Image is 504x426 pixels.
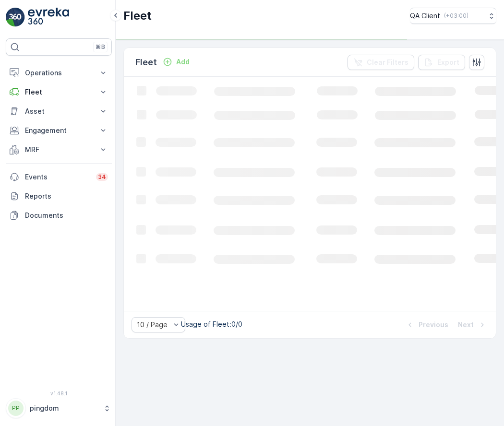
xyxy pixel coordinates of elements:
[25,172,90,182] p: Events
[25,145,93,154] p: MRF
[6,8,25,27] img: logo
[25,87,93,97] p: Fleet
[181,319,242,329] p: Usage of Fleet : 0/0
[25,211,108,220] p: Documents
[6,398,112,418] button: PPpingdom
[6,140,112,159] button: MRF
[25,106,93,116] p: Asset
[419,320,448,330] p: Previous
[6,187,112,206] a: Reports
[348,55,414,70] button: Clear Filters
[444,12,468,20] p: ( +03:00 )
[123,8,152,24] p: Fleet
[96,43,105,51] p: ⌘B
[410,11,440,21] p: QA Client
[8,401,24,416] div: PP
[30,403,98,413] p: pingdom
[6,121,112,140] button: Engagement
[404,319,449,331] button: Previous
[135,56,157,69] p: Fleet
[25,126,93,135] p: Engagement
[28,8,69,27] img: logo_light-DOdMpM7g.png
[176,57,190,67] p: Add
[6,167,112,187] a: Events34
[25,191,108,201] p: Reports
[367,58,408,67] p: Clear Filters
[159,56,193,68] button: Add
[6,390,112,396] span: v 1.48.1
[418,55,465,70] button: Export
[437,58,459,67] p: Export
[6,206,112,225] a: Documents
[6,83,112,102] button: Fleet
[458,320,474,330] p: Next
[25,68,93,78] p: Operations
[98,173,106,181] p: 34
[6,63,112,83] button: Operations
[410,8,496,24] button: QA Client(+03:00)
[6,102,112,121] button: Asset
[457,319,488,331] button: Next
